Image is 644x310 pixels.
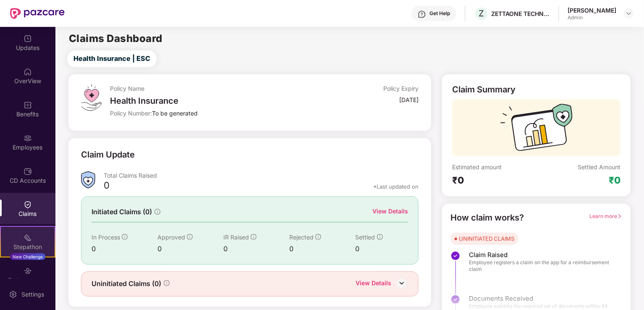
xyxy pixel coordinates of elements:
[452,84,516,95] div: Claim Summary
[450,211,524,224] div: How claim works?
[104,179,110,194] div: 0
[154,209,160,215] span: info-circle
[110,109,316,117] div: Policy Number:
[19,290,47,299] div: Settings
[469,251,614,259] span: Claim Raised
[399,96,419,104] div: [DATE]
[589,213,622,219] span: Learn more
[81,171,95,189] img: ClaimsSummaryIcon
[356,234,375,241] span: Settled
[92,278,161,289] span: Uninitiated Claims (0)
[429,10,450,17] div: Get Help
[24,200,32,209] img: svg+xml;base64,PHN2ZyBpZD0iQ2xhaW0iIHhtbG5zPSJodHRwOi8vd3d3LnczLm9yZy8yMDAwL3N2ZyIgd2lkdGg9IjIwIi...
[251,234,257,240] span: info-circle
[459,234,514,243] div: UNINITIATED CLAIMS
[289,244,355,254] div: 0
[187,234,193,240] span: info-circle
[377,234,383,240] span: info-circle
[450,251,461,261] img: svg+xml;base64,PHN2ZyBpZD0iU3RlcC1Eb25lLTMyeDMyIiB4bWxucz0iaHR0cDovL3d3dy53My5vcmcvMjAwMC9zdmciIH...
[568,6,616,14] div: [PERSON_NAME]
[372,207,408,216] div: View Details
[24,167,32,176] img: svg+xml;base64,PHN2ZyBpZD0iQ0RfQWNjb3VudHMiIGRhdGEtbmFtZT0iQ0QgQWNjb3VudHMiIHhtbG5zPSJodHRwOi8vd3...
[157,244,223,254] div: 0
[9,290,17,299] img: svg+xml;base64,PHN2ZyBpZD0iU2V0dGluZy0yMHgyMCIgeG1sbnM9Imh0dHA6Ly93d3cudzMub3JnLzIwMDAvc3ZnIiB3aW...
[500,104,573,156] img: svg+xml;base64,PHN2ZyB3aWR0aD0iMTcyIiBoZWlnaHQ9IjExMyIgdmlld0JveD0iMCAwIDE3MiAxMTMiIGZpbGw9Im5vbm...
[10,8,65,19] img: New Pazcare Logo
[479,8,484,18] span: Z
[92,234,120,241] span: In Process
[315,234,321,240] span: info-circle
[578,163,620,171] div: Settled Amount
[92,207,152,217] span: Initiated Claims (0)
[24,68,32,76] img: svg+xml;base64,PHN2ZyBpZD0iSG9tZSIgeG1sbnM9Imh0dHA6Ly93d3cudzMub3JnLzIwMDAvc3ZnIiB3aWR0aD0iMjAiIG...
[81,148,135,161] div: Claim Update
[24,101,32,109] img: svg+xml;base64,PHN2ZyBpZD0iQmVuZWZpdHMiIHhtbG5zPSJodHRwOi8vd3d3LnczLm9yZy8yMDAwL3N2ZyIgd2lkdGg9Ij...
[1,243,55,251] div: Stepathon
[395,277,408,289] img: DownIcon
[373,183,419,190] div: *Last updated on
[24,234,32,242] img: svg+xml;base64,PHN2ZyB4bWxucz0iaHR0cDovL3d3dy53My5vcmcvMjAwMC9zdmciIHdpZHRoPSIyMSIgaGVpZ2h0PSIyMC...
[10,253,45,260] div: New Challenge
[152,110,198,117] span: To be generated
[69,34,162,44] h2: Claims Dashboard
[469,259,614,273] span: Employee registers a claim on the app for a reimbursement claim
[110,84,316,92] div: Policy Name
[122,234,128,240] span: info-circle
[73,53,150,64] span: Health Insurance | ESC
[67,50,157,67] button: Health Insurance | ESC
[356,244,408,254] div: 0
[617,214,622,219] span: right
[157,234,185,241] span: Approved
[452,174,537,186] div: ₹0
[626,10,632,17] img: svg+xml;base64,PHN2ZyBpZD0iRHJvcGRvd24tMzJ4MzIiIHhtbG5zPSJodHRwOi8vd3d3LnczLm9yZy8yMDAwL3N2ZyIgd2...
[81,84,102,111] img: svg+xml;base64,PHN2ZyB4bWxucz0iaHR0cDovL3d3dy53My5vcmcvMjAwMC9zdmciIHdpZHRoPSI0OS4zMiIgaGVpZ2h0PS...
[223,234,249,241] span: IR Raised
[383,84,419,92] div: Policy Expiry
[289,234,314,241] span: Rejected
[609,174,620,186] div: ₹0
[452,163,537,171] div: Estimated amount
[24,34,32,43] img: svg+xml;base64,PHN2ZyBpZD0iVXBkYXRlZCIgeG1sbnM9Imh0dHA6Ly93d3cudzMub3JnLzIwMDAvc3ZnIiB3aWR0aD0iMj...
[418,10,426,18] img: svg+xml;base64,PHN2ZyBpZD0iSGVscC0zMngzMiIgeG1sbnM9Imh0dHA6Ly93d3cudzMub3JnLzIwMDAvc3ZnIiB3aWR0aD...
[24,267,32,275] img: svg+xml;base64,PHN2ZyBpZD0iRW5kb3JzZW1lbnRzIiB4bWxucz0iaHR0cDovL3d3dy53My5vcmcvMjAwMC9zdmciIHdpZH...
[356,278,391,289] div: View Details
[92,244,157,254] div: 0
[24,134,32,142] img: svg+xml;base64,PHN2ZyBpZD0iRW1wbG95ZWVzIiB4bWxucz0iaHR0cDovL3d3dy53My5vcmcvMjAwMC9zdmciIHdpZHRoPS...
[223,244,289,254] div: 0
[164,280,170,286] span: info-circle
[110,96,316,106] div: Health Insurance
[568,14,616,21] div: Admin
[491,10,550,18] div: ZETTAONE TECHNOLOGIES INDIA PRIVATE LIMITED
[104,171,419,179] div: Total Claims Raised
